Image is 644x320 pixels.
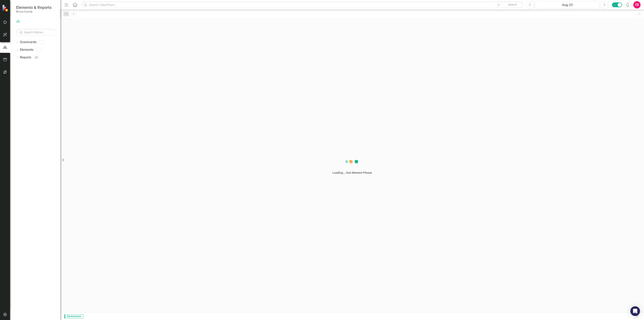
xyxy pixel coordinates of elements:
span: Elements & Reports [16,5,52,10]
a: Reports [20,55,31,60]
button: Aug-25 [535,1,600,8]
div: Loading... One Moment Please [332,171,372,175]
img: ClearPoint Strategy [2,5,9,12]
span: Search [508,3,517,6]
input: Search ClearPoint... [82,1,523,8]
span: Administrator [64,314,83,318]
div: Aug-25 [537,3,598,7]
input: Search Below... [16,29,56,36]
button: Search [502,2,522,8]
div: Open Intercom Messenger [630,306,640,316]
div: 26 [33,56,40,59]
a: Scorecards [20,40,36,45]
button: CS [633,1,641,8]
small: Bruce County [16,10,52,13]
a: Elements [20,48,33,52]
